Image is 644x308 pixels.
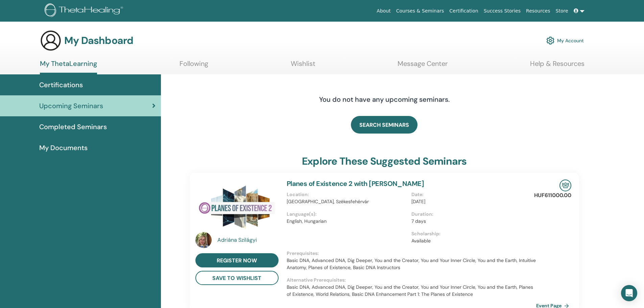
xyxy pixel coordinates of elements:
span: My Documents [39,143,88,153]
img: logo.png [45,3,125,19]
p: English, Hungarian [287,218,407,225]
p: [DATE] [411,198,532,205]
p: Duration : [411,211,532,218]
img: cog.svg [546,35,554,46]
p: Location : [287,191,407,198]
p: HUF611000.00 [534,191,571,199]
a: My ThetaLearning [40,60,97,74]
a: Message Center [398,60,448,73]
button: save to wishlist [195,271,279,285]
div: Open Intercom Messenger [621,285,637,301]
p: Scholarship : [411,230,532,237]
p: Available [411,237,532,244]
a: Success Stories [481,5,523,17]
a: register now [195,253,279,267]
span: register now [217,257,257,264]
p: Date : [411,191,532,198]
a: SEARCH SEMINARS [351,116,418,134]
a: Certification [447,5,481,17]
a: Courses & Seminars [393,5,447,17]
span: Certifications [39,80,83,90]
a: About [374,5,393,17]
p: Language(s) : [287,211,407,218]
img: Planes of Existence 2 [195,180,279,234]
span: Upcoming Seminars [39,101,103,111]
img: default.jpg [195,232,212,248]
a: Adriána Szilágyi [217,236,280,244]
p: Basic DNA, Advanced DNA, Dig Deeper, You and the Creator, You and Your Inner Circle, You and the ... [287,257,536,271]
a: Following [180,60,208,73]
a: Help & Resources [530,60,585,73]
a: Planes of Existence 2 with [PERSON_NAME] [287,179,424,188]
h3: My Dashboard [64,34,133,47]
img: generic-user-icon.jpg [40,30,62,51]
span: Completed Seminars [39,122,107,132]
h3: explore these suggested seminars [302,155,467,167]
p: Basic DNA, Advanced DNA, Dig Deeper, You and the Creator, You and Your Inner Circle, You and the ... [287,284,536,298]
h4: You do not have any upcoming seminars. [278,95,491,103]
p: 7 days [411,218,532,225]
p: [GEOGRAPHIC_DATA], Székesfehérvár [287,198,407,205]
p: Alternative Prerequisites : [287,277,536,284]
img: In-Person Seminar [559,180,571,191]
a: My Account [546,33,584,48]
a: Store [553,5,571,17]
a: Wishlist [291,60,315,73]
p: Prerequisites : [287,250,536,257]
span: SEARCH SEMINARS [359,121,409,128]
a: Resources [523,5,553,17]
